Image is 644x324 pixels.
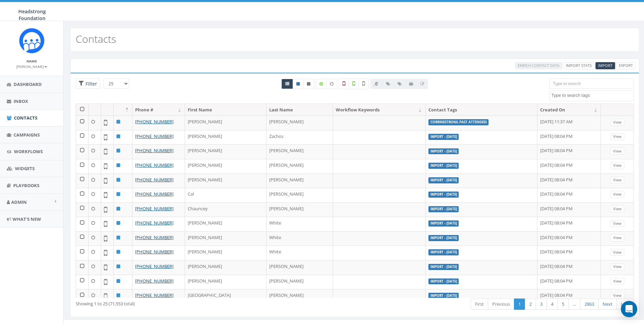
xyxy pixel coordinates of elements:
td: [DATE] 08:04 PM [537,130,601,145]
a: 2863 [580,299,599,310]
td: [PERSON_NAME] [185,115,266,130]
a: View [610,220,624,227]
td: [DATE] 08:04 PM [537,144,601,159]
a: 1 [514,299,525,310]
span: Filter [84,80,97,87]
a: [PHONE_NUMBER] [135,191,173,197]
span: Contacts [14,115,37,121]
a: [PHONE_NUMBER] [135,220,173,226]
a: View [610,278,624,285]
i: This phone number is subscribed and will receive texts. [296,82,300,86]
a: First [471,299,488,310]
label: Not Validated [358,78,369,89]
label: Import - [DATE] [428,235,459,241]
div: Showing 1 to 25 (71,553 total) [76,298,302,307]
label: Import - [DATE] [428,220,459,227]
td: [PERSON_NAME] [266,202,333,217]
a: View [610,162,624,169]
td: White [266,217,333,231]
span: Admin [11,199,27,205]
a: View [610,177,624,184]
th: Phone #: activate to sort column ascending [132,104,185,116]
td: [PERSON_NAME] [266,174,333,188]
span: Playbooks [13,182,39,188]
a: 5 [557,299,569,310]
td: [PERSON_NAME] [185,260,266,275]
td: [PERSON_NAME] [185,174,266,188]
td: Cal [185,188,266,202]
td: [DATE] 08:04 PM [537,246,601,260]
a: Last [617,299,634,310]
label: Import - [DATE] [428,177,459,183]
td: [DATE] 11:37 AM [537,115,601,130]
a: Next [598,299,617,310]
td: [GEOGRAPHIC_DATA] [185,289,266,304]
a: View [610,133,624,140]
td: Chauncey [185,202,266,217]
a: [PHONE_NUMBER] [135,292,173,298]
label: Import - [DATE] [428,264,459,270]
a: [PHONE_NUMBER] [135,278,173,284]
label: Import - [DATE] [428,278,459,285]
a: [PHONE_NUMBER] [135,234,173,240]
label: Import - [DATE] [428,148,459,155]
label: Import - [DATE] [428,134,459,140]
label: Import - [DATE] [428,163,459,169]
h2: Contacts [76,33,116,44]
th: Workflow Keywords: activate to sort column ascending [333,104,426,116]
a: [PHONE_NUMBER] [135,147,173,154]
a: 2 [525,299,536,310]
a: [PHONE_NUMBER] [135,119,173,125]
label: Import - [DATE] [428,293,459,299]
span: Headstrong Foundation [18,8,46,21]
i: This phone number is unsubscribed and has opted-out of all texts. [307,82,310,86]
label: Data not Enriched [326,79,337,89]
a: View [610,234,624,241]
td: [DATE] 08:04 PM [537,159,601,174]
span: Dashboard [14,81,42,87]
a: … [568,299,581,310]
td: White [266,231,333,246]
td: [PERSON_NAME] [185,159,266,174]
th: Contact Tags [426,104,537,116]
th: First Name [185,104,266,116]
td: [PERSON_NAME] [185,130,266,145]
span: Advance Filter [76,78,100,89]
td: [PERSON_NAME] [185,275,266,289]
td: [PERSON_NAME] [185,144,266,159]
a: Previous [488,299,514,310]
span: CSV files only [598,63,612,68]
td: [PERSON_NAME] [266,275,333,289]
span: What's New [13,216,41,222]
span: Import [598,63,612,68]
a: View [610,205,624,213]
td: [PERSON_NAME] [185,217,266,231]
a: [PHONE_NUMBER] [135,162,173,168]
td: [PERSON_NAME] [266,188,333,202]
span: Workflows [14,148,43,155]
small: [PERSON_NAME] [16,64,47,69]
a: [PHONE_NUMBER] [135,263,173,269]
a: Import [595,62,615,69]
th: Created On: activate to sort column ascending [537,104,601,116]
a: View [610,191,624,198]
td: [DATE] 08:04 PM [537,174,601,188]
a: Opted Out [303,79,314,89]
td: White [266,246,333,260]
a: View [610,119,624,126]
td: [DATE] 08:04 PM [537,231,601,246]
td: [PERSON_NAME] [266,159,333,174]
td: [DATE] 08:04 PM [537,217,601,231]
td: [PERSON_NAME] [185,246,266,260]
td: [DATE] 08:04 PM [537,202,601,217]
div: Open Intercom Messenger [621,301,637,317]
label: CorrineStrong Past Attendees [428,119,489,125]
a: [PHONE_NUMBER] [135,249,173,255]
a: View [610,292,624,299]
small: Name [26,59,37,64]
td: [PERSON_NAME] [266,144,333,159]
td: [PERSON_NAME] [185,231,266,246]
td: [DATE] 08:04 PM [537,289,601,304]
th: Last Name [266,104,333,116]
input: Type to search [549,78,634,89]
